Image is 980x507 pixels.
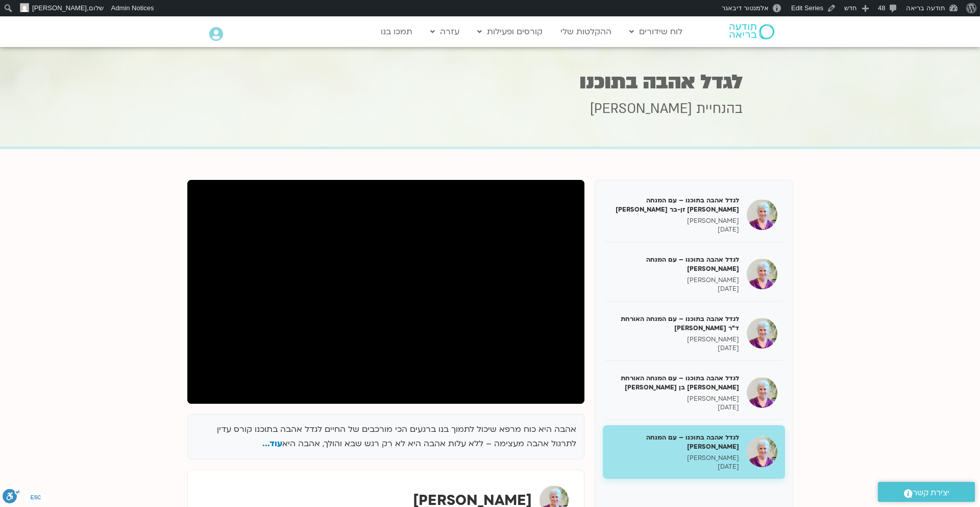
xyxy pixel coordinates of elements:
a: לוח שידורים [624,22,688,41]
h5: לגדל אהבה בתוכנו – עם המנחה האורחת [PERSON_NAME] בן [PERSON_NAME] [610,374,739,392]
img: לגדל אהבה בתוכנו – עם המנחה האורחת שאנייה כהן בן חיים [747,377,777,408]
img: לגדל אהבה בתוכנו – עם המנחה האורחת צילה זן-בר צור [747,199,777,230]
a: עזרה [425,22,464,41]
span: [PERSON_NAME] [32,4,87,12]
p: [DATE] [610,403,739,412]
p: [PERSON_NAME] [610,335,739,344]
a: יצירת קשר [878,482,975,502]
span: בהנחיית [696,100,743,118]
span: עוד... [262,438,282,449]
span: יצירת קשר [913,486,949,500]
a: תמכו בנו [376,22,418,41]
h5: לגדל אהבה בתוכנו – עם המנחה האורחת ד"ר [PERSON_NAME] [610,314,739,333]
a: ההקלטות שלי [555,22,617,41]
p: [PERSON_NAME] [610,454,739,463]
img: לגדל אהבה בתוכנו – עם המנחה האורח בן קמינסקי [747,436,777,467]
img: לגדל אהבה בתוכנו – עם המנחה האורח ענבר בר קמה [747,259,777,289]
h5: לגדל אהבה בתוכנו – עם המנחה [PERSON_NAME] [610,255,739,273]
p: אהבה היא כוח מרפא שיכול לתמוך בנו ברגעים הכי מורכבים של החיים לגדל אהבה בתוכנו קורס עדין לתרגול א... [195,422,576,452]
p: [DATE] [610,463,739,471]
p: [PERSON_NAME] [610,276,739,285]
h1: לגדל אהבה בתוכנו [237,72,743,92]
p: [PERSON_NAME] [610,395,739,403]
p: [DATE] [610,285,739,293]
h5: לגדל אהבה בתוכנו – עם המנחה [PERSON_NAME] זן-בר [PERSON_NAME] [610,196,739,214]
a: קורסים ופעילות [472,22,548,41]
p: [DATE] [610,344,739,353]
img: תודעה בריאה [729,24,774,39]
h5: לגדל אהבה בתוכנו – עם המנחה [PERSON_NAME] [610,433,739,451]
p: [PERSON_NAME] [610,217,739,225]
p: [DATE] [610,225,739,234]
img: לגדל אהבה בתוכנו – עם המנחה האורחת ד"ר נועה אלבלדה [747,318,777,349]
